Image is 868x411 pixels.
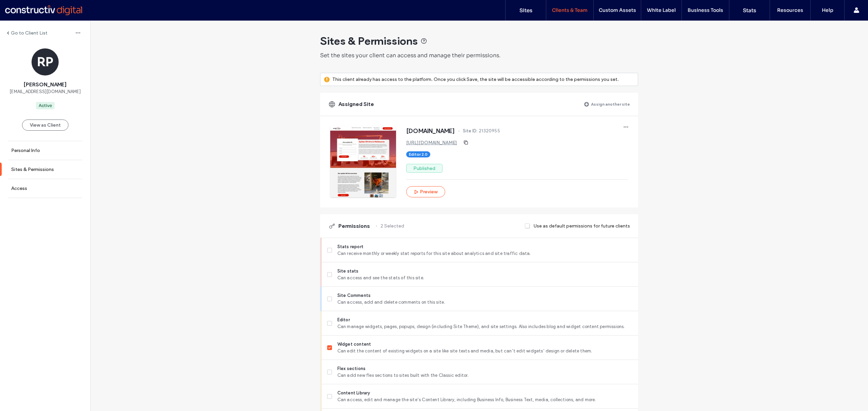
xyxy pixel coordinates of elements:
[519,7,532,14] label: Sites
[11,186,27,191] label: Access
[338,101,374,108] span: Assigned Site
[337,341,633,348] span: Widget content
[337,348,633,354] span: Can edit the content of existing widgets on a site like site texts and media, but can’t edit widg...
[337,317,633,323] span: Editor
[552,7,588,13] label: Clients & Team
[380,220,404,232] label: 2 Selected
[337,250,633,257] span: Can receive monthly or weekly stat reports for this site about analytics and site traffic data.
[688,7,723,13] label: Business Tools
[743,7,756,14] label: Stats
[32,48,59,75] div: RP
[337,390,633,396] span: Content Library
[24,81,66,88] span: [PERSON_NAME]
[337,323,633,330] span: Can manage widgets, pages, popups, design (including Site Theme), and site settings. Also include...
[337,243,633,250] span: Stats report
[337,299,633,306] span: Can access, add and delete comments on this site.
[9,88,81,95] span: [EMAIL_ADDRESS][DOMAIN_NAME]
[332,73,619,86] label: This client already has access to the platform. Once you click Save, the site will be accessible ...
[11,167,54,172] label: Sites & Permissions
[406,140,457,146] a: [URL][DOMAIN_NAME]
[11,148,40,153] label: Personal Info
[599,7,636,13] label: Custom Assets
[337,292,633,299] span: Site Comments
[406,186,445,197] button: Preview
[338,222,370,230] span: Permissions
[337,268,633,275] span: Site stats
[337,396,633,403] span: Can access, edit and manage the site’s Content Library, including Business Info, Business Text, m...
[320,34,418,48] span: Sites & Permissions
[406,128,455,134] span: [DOMAIN_NAME]
[591,98,630,110] label: Assign another site
[409,151,428,157] span: Editor 2.0
[337,372,633,379] span: Can add new flex sections to sites built with the Classic editor.
[777,7,803,13] label: Resources
[15,5,29,11] span: Help
[822,7,833,13] label: Help
[39,103,52,109] div: Active
[11,30,47,36] label: Go to Client List
[534,220,630,232] label: Use as default permissions for future clients
[463,128,478,134] span: Site ID:
[479,128,500,134] span: 21320955
[337,365,633,372] span: Flex sections
[647,7,676,13] label: White Label
[22,120,68,131] button: View as Client
[406,164,442,173] label: Published
[337,275,633,281] span: Can access and see the stats of this site.
[320,52,500,59] span: Set the sites your client can access and manage their permissions.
